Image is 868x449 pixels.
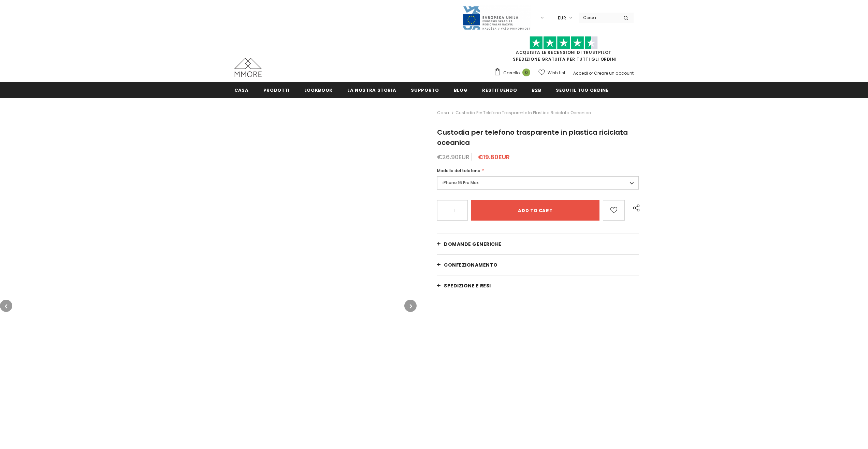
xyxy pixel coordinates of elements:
span: or [589,70,593,76]
label: iPhone 16 Pro Max [437,176,639,190]
span: Lookbook [304,87,333,93]
a: supporto [411,82,439,98]
img: Fidati di Pilot Stars [530,36,598,49]
a: CONFEZIONAMENTO [437,255,639,275]
span: 0 [522,69,530,76]
a: Lookbook [304,82,333,98]
a: Wish List [538,67,565,79]
a: Javni Razpis [462,15,531,20]
a: Segui il tuo ordine [556,82,608,98]
a: Prodotti [263,82,290,98]
span: supporto [411,87,439,93]
span: Carrello [503,70,520,76]
a: Carrello 0 [494,68,534,78]
span: Custodia per telefono trasparente in plastica riciclata oceanica [437,128,628,147]
a: Domande generiche [437,234,639,254]
a: Restituendo [482,82,517,98]
span: Wish List [548,70,565,76]
a: Accedi [573,70,588,76]
a: Blog [454,82,468,98]
a: B2B [532,82,541,98]
a: Spedizione e resi [437,275,639,296]
span: CONFEZIONAMENTO [444,261,498,268]
input: Add to cart [471,200,599,221]
img: Casi MMORE [234,58,262,77]
span: Casa [234,87,249,93]
input: Search Site [579,13,618,23]
span: Blog [454,87,468,93]
a: Acquista le recensioni di TrustPilot [516,49,611,55]
span: B2B [532,87,541,93]
span: Domande generiche [444,241,502,248]
span: SPEDIZIONE GRATUITA PER TUTTI GLI ORDINI [494,39,634,62]
a: Casa [234,82,249,98]
span: Prodotti [263,87,290,93]
span: Spedizione e resi [444,282,491,289]
a: La nostra storia [347,82,396,98]
a: Casa [437,109,449,117]
img: Javni Razpis [462,5,531,30]
span: Custodia per telefono trasparente in plastica riciclata oceanica [455,109,591,117]
span: Modello del telefono [437,168,480,174]
span: Restituendo [482,87,517,93]
span: EUR [558,15,566,21]
span: €19.80EUR [478,153,510,161]
span: La nostra storia [347,87,396,93]
span: €26.90EUR [437,153,469,161]
span: Segui il tuo ordine [556,87,608,93]
a: Creare un account [594,70,634,76]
